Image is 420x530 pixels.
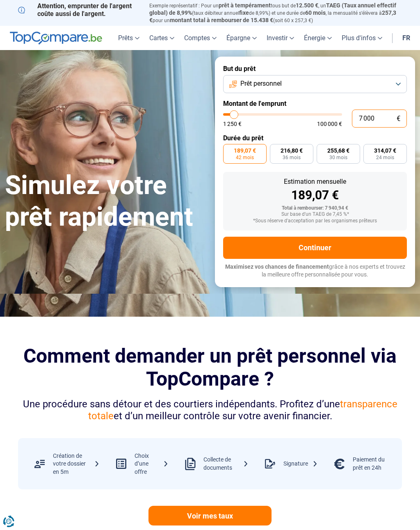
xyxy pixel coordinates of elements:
[18,398,402,422] div: Une procédure sans détour et des courtiers indépendants. Profitez d’une et d’un meilleur contrôle...
[18,2,139,18] p: Attention, emprunter de l'argent coûte aussi de l'argent.
[219,2,271,9] span: prêt à tempérament
[225,263,329,270] span: Maximisez vos chances de financement
[113,26,144,50] a: Prêts
[376,155,394,160] span: 24 mois
[223,121,242,127] span: 1 250 €
[329,155,347,160] span: 30 mois
[223,75,407,93] button: Prêt personnel
[337,26,387,50] a: Plus d'infos
[374,148,396,153] span: 314,07 €
[230,178,400,185] div: Estimation mensuelle
[281,148,303,153] span: 216,80 €
[283,155,301,160] span: 36 mois
[179,26,221,50] a: Comptes
[170,17,273,23] span: montant total à rembourser de 15.438 €
[327,148,349,153] span: 255,68 €
[283,460,318,468] div: Signature
[148,506,272,525] a: Voir mes taux
[223,263,407,279] p: grâce à nos experts et trouvez la meilleure offre personnalisée pour vous.
[149,9,396,23] span: 257,3 €
[203,456,249,472] div: Collecte de documents
[234,148,256,153] span: 189,07 €
[144,26,179,50] a: Cartes
[18,345,402,390] h2: Comment demander un prêt personnel via TopCompare ?
[53,452,100,476] div: Création de votre dossier en 5m
[230,218,400,224] div: *Sous réserve d'acceptation par les organismes prêteurs
[135,452,169,476] div: Choix d’une offre
[10,32,102,45] img: TopCompare
[397,115,400,122] span: €
[223,237,407,259] button: Continuer
[397,26,415,50] a: fr
[239,9,249,16] span: fixe
[230,189,400,201] div: 189,07 €
[5,170,205,233] h1: Simulez votre prêt rapidement
[305,9,326,16] span: 60 mois
[236,155,254,160] span: 42 mois
[88,398,397,422] span: transparence totale
[240,79,282,88] span: Prêt personnel
[149,2,396,16] span: TAEG (Taux annuel effectif global) de 8,99%
[221,26,262,50] a: Épargne
[223,134,407,142] label: Durée du prêt
[296,2,318,9] span: 12.500 €
[262,26,299,50] a: Investir
[353,456,394,472] div: Paiement du prêt en 24h
[299,26,337,50] a: Énergie
[230,206,400,211] div: Total à rembourser: 7 940,94 €
[149,2,402,24] p: Exemple représentatif : Pour un tous but de , un (taux débiteur annuel de 8,99%) et une durée de ...
[230,212,400,217] div: Sur base d'un TAEG de 7,45 %*
[317,121,342,127] span: 100 000 €
[223,65,407,73] label: But du prêt
[223,100,407,107] label: Montant de l'emprunt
